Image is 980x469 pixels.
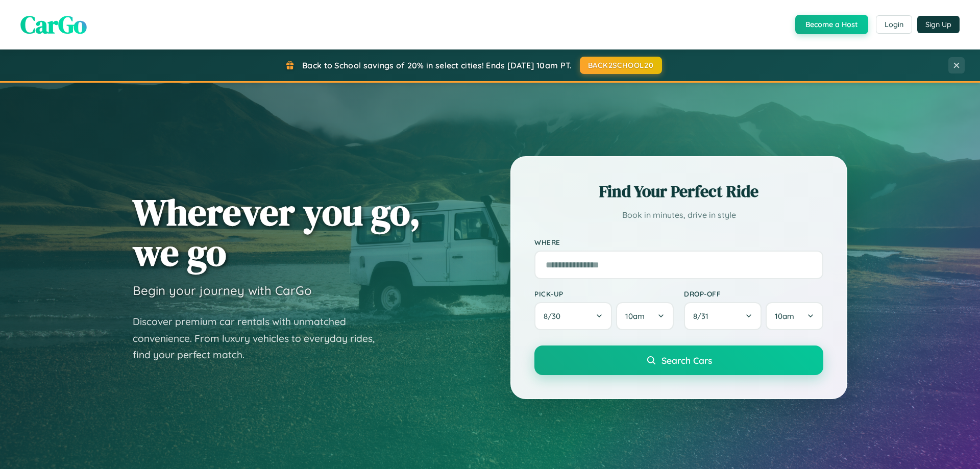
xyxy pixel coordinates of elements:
button: 8/30 [534,302,612,330]
p: Book in minutes, drive in style [534,208,823,223]
h2: Find Your Perfect Ride [534,180,823,203]
button: Search Cars [534,345,823,375]
label: Pick-up [534,289,674,298]
span: 8 / 31 [693,311,714,321]
button: Become a Host [795,15,868,34]
span: 8 / 30 [544,311,566,321]
p: Discover premium car rentals with unmatched convenience. From luxury vehicles to everyday rides, ... [133,313,388,363]
span: Back to School savings of 20% in select cities! Ends [DATE] 10am PT. [302,60,572,70]
h3: Begin your journey with CarGo [133,283,312,298]
span: CarGo [20,8,87,41]
span: Search Cars [661,355,712,366]
button: Login [876,15,912,34]
button: BACK2SCHOOL20 [580,57,662,74]
button: 10am [616,302,674,330]
h1: Wherever you go, we go [133,192,421,273]
span: 10am [625,311,645,321]
span: 10am [775,311,794,321]
button: 10am [766,302,823,330]
label: Drop-off [684,289,823,298]
button: 8/31 [684,302,762,330]
label: Where [534,238,823,246]
button: Sign Up [917,16,960,33]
